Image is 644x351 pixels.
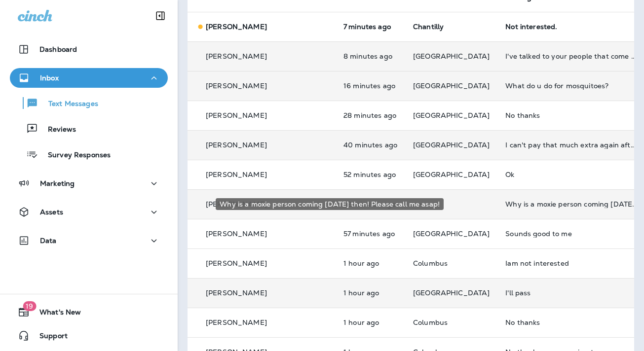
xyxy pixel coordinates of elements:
p: [PERSON_NAME] [206,171,267,178]
button: Collapse Sidebar [147,6,174,26]
div: Ok [505,171,638,178]
button: Reviews [10,118,168,139]
p: Aug 19, 2025 12:16 PM [343,141,397,149]
p: [PERSON_NAME] [206,82,267,90]
p: Aug 19, 2025 12:48 PM [343,52,397,60]
button: Marketing [10,174,168,193]
button: Text Messages [10,93,168,113]
div: Sounds good to me [505,230,638,238]
p: Dashboard [39,45,77,53]
p: Aug 19, 2025 11:55 AM [343,259,397,267]
span: [GEOGRAPHIC_DATA] [413,52,490,61]
div: Not interested. [505,23,638,31]
span: Support [30,332,68,344]
div: I can't pay that much extra again after I did for the last two extra treatment events [505,141,638,149]
p: Assets [40,208,63,216]
span: Columbus [413,318,448,327]
span: What's New [30,308,81,320]
p: [PERSON_NAME] [206,318,267,326]
div: No thanks [505,318,638,326]
div: I've talked to your people that come out to do the treatments and yet I still have them [505,52,638,60]
p: Text Messages [38,100,98,109]
button: Data [10,231,168,250]
div: What do u do for mosquitoes? [505,82,638,90]
p: Aug 19, 2025 12:40 PM [343,82,397,90]
span: [GEOGRAPHIC_DATA] [413,170,490,179]
p: Aug 19, 2025 11:59 AM [343,230,397,238]
p: [PERSON_NAME] [206,230,267,238]
p: [PERSON_NAME] [206,259,267,267]
p: Aug 19, 2025 12:28 PM [343,111,397,119]
button: Dashboard [10,39,168,59]
button: Support [10,326,168,346]
div: No thanks [505,111,638,119]
p: Data [40,237,57,245]
p: Marketing [40,179,75,187]
p: Inbox [40,74,59,82]
span: [GEOGRAPHIC_DATA] [413,229,490,238]
button: 19What's New [10,302,168,322]
div: I'll pass [505,289,638,297]
span: [GEOGRAPHIC_DATA] [413,81,490,90]
p: Reviews [38,125,76,135]
div: Why is a moxie person coming today then! Please call me asap! [505,200,638,208]
p: [PERSON_NAME] [206,141,267,149]
p: Aug 19, 2025 12:49 PM [343,23,397,31]
div: Iam not interested [505,259,638,267]
p: [PERSON_NAME] [206,23,267,31]
p: [PERSON_NAME] [206,289,267,297]
span: Chantilly [413,22,444,31]
span: 19 [23,301,36,311]
button: Assets [10,202,168,222]
button: Inbox [10,68,168,88]
p: Aug 19, 2025 11:54 AM [343,318,397,326]
p: Aug 19, 2025 11:54 AM [343,289,397,297]
span: Columbus [413,259,448,268]
button: Survey Responses [10,144,168,165]
p: [PERSON_NAME] [206,200,267,208]
div: Why is a moxie person coming [DATE] then! Please call me asap! [216,198,444,210]
p: Survey Responses [38,151,111,160]
span: [GEOGRAPHIC_DATA] [413,288,490,297]
span: [GEOGRAPHIC_DATA] [413,111,490,120]
p: Aug 19, 2025 12:04 PM [343,171,397,178]
p: [PERSON_NAME] [206,111,267,119]
span: [GEOGRAPHIC_DATA] [413,140,490,149]
p: [PERSON_NAME] [206,52,267,60]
